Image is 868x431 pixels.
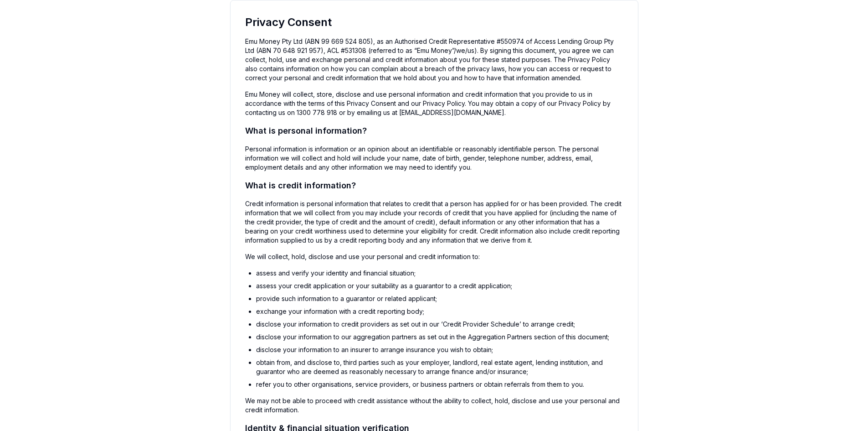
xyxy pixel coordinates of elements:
[256,281,623,291] li: assess your credit application or your suitability as a guarantor to a credit application;
[256,380,623,389] li: refer you to other organisations, service providers, or business partners or obtain referrals fro...
[256,294,623,303] li: provide such information to a guarantor or related applicant;
[245,145,623,172] p: Personal information is information or an opinion about an identifiable or reasonably identifiabl...
[245,252,623,261] p: We will collect, hold, disclose and use your personal and credit information to:
[245,90,623,117] p: Emu Money will collect, store, disclose and use personal information and credit information that ...
[245,125,623,137] h2: What is personal information?
[256,332,623,342] li: disclose your information to our aggregation partners as set out in the Aggregation Partners sect...
[245,396,623,415] p: We may not be able to proceed with credit assistance without the ability to collect, hold, disclo...
[256,358,623,376] li: obtain from, and disclose to, third parties such as your employer, landlord, real estate agent, l...
[245,179,623,192] h2: What is credit information?
[256,307,623,316] li: exchange your information with a credit reporting body;
[256,320,623,329] li: disclose your information to credit providers as set out in our ‘Credit Provider Schedule’ to arr...
[245,37,623,83] p: Emu Money Pty Ltd (ABN 99 669 524 805), as an Authorised Credit Representative #550974 of Access ...
[245,199,623,245] p: Credit information is personal information that relates to credit that a person has applied for o...
[256,269,623,278] li: assess and verify your identity and financial situation;
[256,345,623,354] li: disclose your information to an insurer to arrange insurance you wish to obtain;
[245,15,623,30] h1: Privacy Consent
